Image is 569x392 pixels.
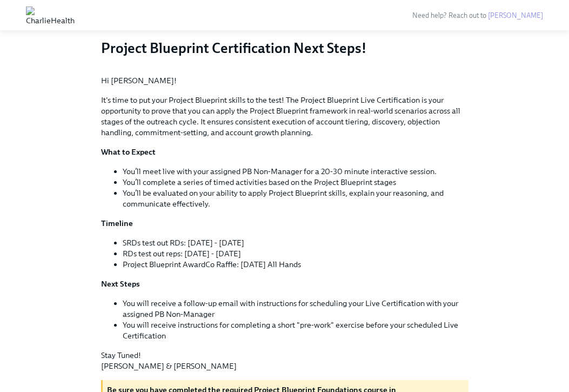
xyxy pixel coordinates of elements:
li: You’ll meet live with your assigned PB Non-Manager for a 20-30 minute interactive session. [123,166,468,177]
li: You will receive instructions for completing a short "pre-work" exercise before your scheduled Li... [123,320,468,341]
p: Stay Tuned! [PERSON_NAME] & [PERSON_NAME] [101,350,468,371]
a: [PERSON_NAME] [488,11,543,19]
strong: What to Expect [101,147,156,157]
h3: Project Blueprint Certification Next Steps! [101,38,468,58]
strong: Timeline [101,218,133,228]
strong: Next Steps [101,279,140,289]
img: CharlieHealth [26,6,75,24]
p: It's time to put your Project Blueprint skills to the test! The Project Blueprint Live Certificat... [101,95,468,138]
li: You will receive a follow-up email with instructions for scheduling your Live Certification with ... [123,298,468,320]
li: SRDs test out RDs: [DATE] - [DATE] [123,237,468,248]
li: You’ll complete a series of timed activities based on the Project Blueprint stages [123,177,468,188]
p: Hi [PERSON_NAME]! [101,75,468,86]
li: Project Blueprint AwardCo Raffle: [DATE] All Hands [123,259,468,270]
span: Need help? Reach out to [412,11,543,19]
li: RDs test out reps: [DATE] - [DATE] [123,248,468,259]
li: You’ll be evaluated on your ability to apply Project Blueprint skills, explain your reasoning, an... [123,188,468,209]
